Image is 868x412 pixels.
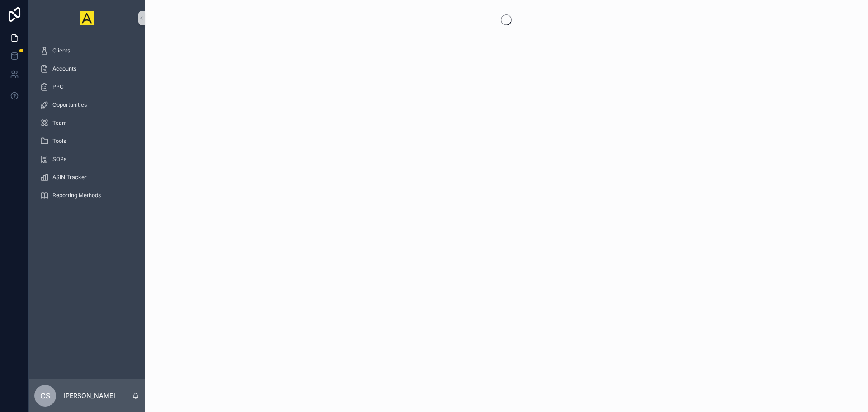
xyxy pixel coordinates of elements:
[34,187,139,204] a: Reporting Methods
[34,97,139,113] a: Opportunities
[34,43,139,59] a: Clients
[52,65,76,72] span: Accounts
[52,47,70,54] span: Clients
[29,36,145,215] div: scrollable content
[34,151,139,167] a: SOPs
[52,83,64,90] span: PPC
[52,119,67,127] span: Team
[63,391,115,400] p: [PERSON_NAME]
[52,174,87,181] span: ASIN Tracker
[52,156,66,163] span: SOPs
[34,115,139,131] a: Team
[80,11,94,25] img: App logo
[52,192,101,199] span: Reporting Methods
[52,137,66,145] span: Tools
[34,169,139,185] a: ASIN Tracker
[34,61,139,77] a: Accounts
[40,390,50,401] span: CS
[52,101,87,109] span: Opportunities
[34,133,139,149] a: Tools
[34,79,139,95] a: PPC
